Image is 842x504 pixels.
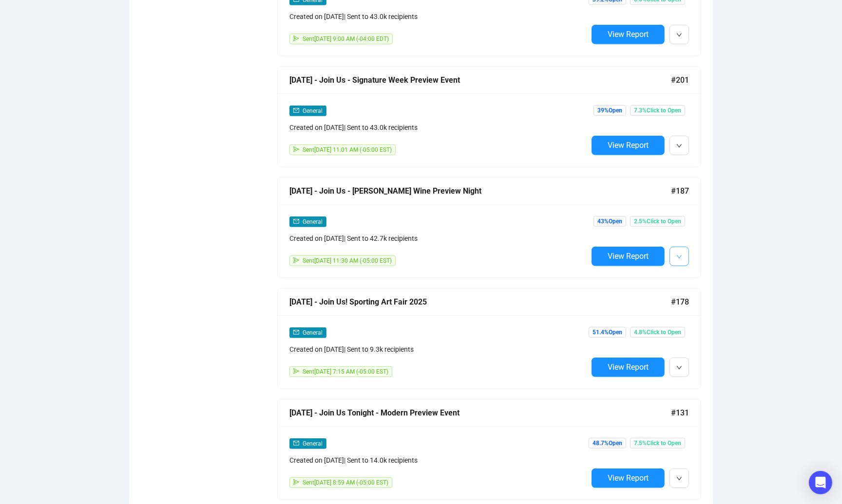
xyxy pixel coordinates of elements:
[608,30,649,39] span: View Report
[676,32,682,38] span: down
[630,327,685,338] span: 4.8% Click to Open
[293,479,299,485] span: send
[303,257,392,264] span: Sent [DATE] 11:30 AM (-05:00 EST)
[630,438,685,449] span: 7.5% Click to Open
[676,476,682,482] span: down
[589,438,626,449] span: 48.7% Open
[592,25,665,44] button: View Report
[293,368,299,374] span: send
[277,177,701,278] a: [DATE] - Join Us - [PERSON_NAME] Wine Preview Night#187mailGeneralCreated on [DATE]| Sent to 42.7...
[303,108,323,114] span: General
[303,218,323,225] span: General
[671,296,689,308] span: #178
[293,257,299,263] span: send
[289,344,588,355] div: Created on [DATE] | Sent to 9.3k recipients
[289,296,671,308] div: [DATE] - Join Us! Sporting Art Fair 2025
[277,399,701,500] a: [DATE] - Join Us Tonight - Modern Preview Event#131mailGeneralCreated on [DATE]| Sent to 14.0k re...
[293,440,299,446] span: mail
[608,473,649,483] span: View Report
[303,440,323,447] span: General
[592,358,665,377] button: View Report
[593,105,626,116] span: 39% Open
[289,185,671,197] div: [DATE] - Join Us - [PERSON_NAME] Wine Preview Night
[630,216,685,227] span: 2.5% Click to Open
[277,66,701,167] a: [DATE] - Join Us - Signature Week Preview Event#201mailGeneralCreated on [DATE]| Sent to 43.0k re...
[289,407,671,419] div: [DATE] - Join Us Tonight - Modern Preview Event
[671,74,689,86] span: #201
[592,468,665,488] button: View Report
[293,218,299,224] span: mail
[809,471,832,494] div: Open Intercom Messenger
[608,252,649,261] span: View Report
[608,141,649,150] span: View Report
[289,11,588,22] div: Created on [DATE] | Sent to 43.0k recipients
[293,329,299,335] span: mail
[676,365,682,371] span: down
[676,254,682,260] span: down
[303,146,392,153] span: Sent [DATE] 11:01 AM (-05:00 EST)
[671,407,689,419] span: #131
[589,327,626,338] span: 51.4% Open
[289,122,588,133] div: Created on [DATE] | Sent to 43.0k recipients
[630,105,685,116] span: 7.3% Click to Open
[671,185,689,197] span: #187
[277,288,701,389] a: [DATE] - Join Us! Sporting Art Fair 2025#178mailGeneralCreated on [DATE]| Sent to 9.3k recipients...
[608,362,649,372] span: View Report
[303,329,323,336] span: General
[289,74,671,86] div: [DATE] - Join Us - Signature Week Preview Event
[293,146,299,152] span: send
[592,247,665,266] button: View Report
[289,455,588,466] div: Created on [DATE] | Sent to 14.0k recipients
[303,36,389,42] span: Sent [DATE] 9:00 AM (-04:00 EDT)
[303,479,388,486] span: Sent [DATE] 8:59 AM (-05:00 EST)
[289,233,588,244] div: Created on [DATE] | Sent to 42.7k recipients
[293,108,299,113] span: mail
[293,36,299,41] span: send
[593,216,626,227] span: 43% Open
[676,143,682,149] span: down
[303,368,388,375] span: Sent [DATE] 7:15 AM (-05:00 EST)
[592,136,665,155] button: View Report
